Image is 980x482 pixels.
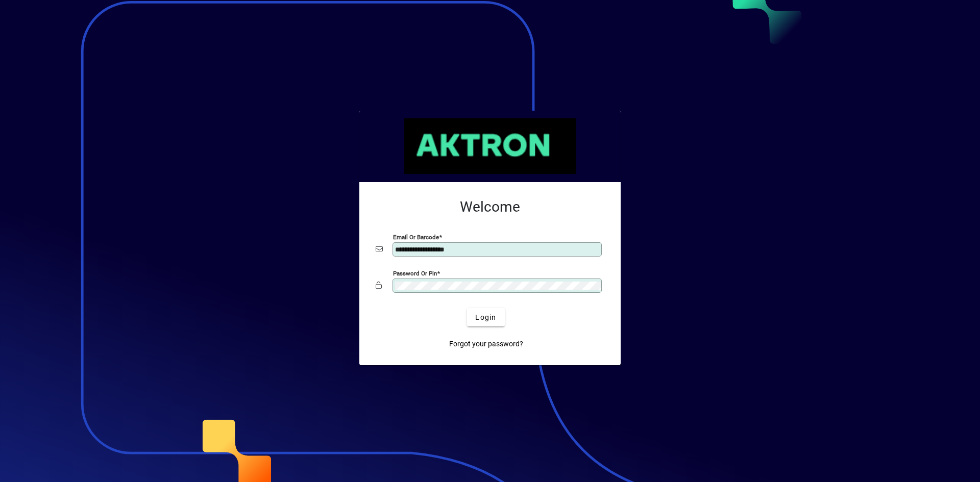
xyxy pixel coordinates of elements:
span: Login [475,312,496,323]
a: Forgot your password? [445,335,527,353]
span: Forgot your password? [449,339,523,349]
mat-label: Password or Pin [393,270,437,277]
mat-label: Email or Barcode [393,234,439,241]
h2: Welcome [376,198,604,216]
button: Login [467,308,504,326]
